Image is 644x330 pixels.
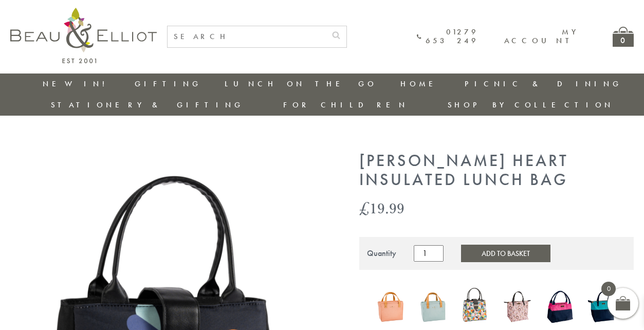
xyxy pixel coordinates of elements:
[417,285,449,328] img: Lexington lunch bag eau de nil
[586,286,618,327] img: Colour Block Luxury Insulated Lunch Bag
[43,79,112,89] a: New in!
[359,197,370,218] span: £
[613,27,634,47] a: 0
[502,286,533,329] a: Boho Luxury Insulated Lunch Bag
[367,249,396,258] div: Quantity
[459,286,491,329] a: Carnaby Bloom Insulated Lunch Handbag
[10,8,157,63] img: logo
[359,152,634,190] h1: [PERSON_NAME] Heart Insulated Lunch Bag
[465,79,622,89] a: Picnic & Dining
[448,100,614,110] a: Shop by collection
[135,79,201,89] a: Gifting
[502,286,533,327] img: Boho Luxury Insulated Lunch Bag
[459,286,491,327] img: Carnaby Bloom Insulated Lunch Handbag
[544,286,576,327] img: Colour Block Insulated Lunch Bag
[375,285,407,328] img: Lexington lunch bag blush
[461,245,550,262] button: Add to Basket
[414,245,444,262] input: Product quantity
[586,286,618,329] a: Colour Block Luxury Insulated Lunch Bag
[601,282,616,296] span: 0
[504,27,577,46] a: My account
[359,197,404,218] bdi: 19.99
[168,26,326,47] input: SEARCH
[283,100,408,110] a: For Children
[544,286,576,329] a: Colour Block Insulated Lunch Bag
[400,79,441,89] a: Home
[51,100,244,110] a: Stationery & Gifting
[225,79,377,89] a: Lunch On The Go
[417,28,479,46] a: 01279 653 249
